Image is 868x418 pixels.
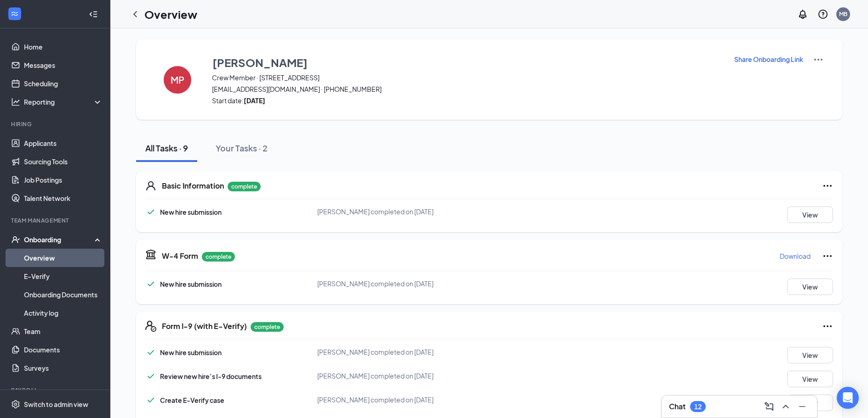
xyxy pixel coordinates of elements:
[11,97,20,106] svg: Analysis
[130,9,141,20] svg: ChevronLeft
[228,182,261,191] p: complete
[11,400,20,409] svg: Settings
[669,401,685,412] h3: Chat
[144,6,197,22] h1: Overview
[839,10,847,18] div: MB
[317,279,434,288] span: [PERSON_NAME] completed on [DATE]
[145,347,156,358] svg: Checkmark
[822,321,833,332] svg: Ellipses
[162,251,198,261] h5: W-4 Form
[24,304,103,322] a: Activity log
[212,73,722,82] span: Crew Member · [STREET_ADDRESS]
[160,396,224,404] span: Create E-Verify case
[11,120,101,128] div: Hiring
[24,152,103,171] a: Sourcing Tools
[11,235,20,244] svg: UserCheck
[145,249,156,260] svg: TaxGovernmentIcon
[162,321,247,331] h5: Form I-9 (with E-Verify)
[779,249,811,263] button: Download
[317,348,434,356] span: [PERSON_NAME] completed on [DATE]
[822,180,833,191] svg: Ellipses
[24,171,103,189] a: Job Postings
[145,206,156,217] svg: Checkmark
[160,280,222,288] span: New hire submission
[160,372,262,380] span: Review new hire’s I-9 documents
[160,208,222,216] span: New hire submission
[787,347,833,363] button: View
[154,54,200,105] button: MP
[837,387,859,409] div: Open Intercom Messenger
[24,400,88,409] div: Switch to admin view
[780,251,811,261] p: Download
[10,9,19,18] svg: WorkstreamLogo
[317,372,434,380] span: [PERSON_NAME] completed on [DATE]
[787,206,833,223] button: View
[145,279,156,290] svg: Checkmark
[202,252,235,262] p: complete
[822,251,833,262] svg: Ellipses
[734,54,804,64] button: Share Onboarding Link
[317,396,434,404] span: [PERSON_NAME] completed on [DATE]
[11,217,101,224] div: Team Management
[817,9,828,20] svg: QuestionInfo
[145,142,188,154] div: All Tasks · 9
[24,189,103,207] a: Talent Network
[24,322,103,340] a: Team
[24,285,103,304] a: Onboarding Documents
[780,401,791,412] svg: ChevronUp
[24,134,103,152] a: Applicants
[24,97,103,106] div: Reporting
[145,371,156,382] svg: Checkmark
[145,180,156,191] svg: User
[24,267,103,285] a: E-Verify
[24,74,103,93] a: Scheduling
[787,395,833,411] button: View
[212,84,722,94] span: [EMAIL_ADDRESS][DOMAIN_NAME] · [PHONE_NUMBER]
[797,401,808,412] svg: Minimize
[216,142,268,154] div: Your Tasks · 2
[24,235,95,244] div: Onboarding
[734,55,803,64] p: Share Onboarding Link
[764,401,775,412] svg: ComposeMessage
[787,371,833,387] button: View
[797,9,808,20] svg: Notifications
[171,77,184,83] h4: MP
[89,10,98,19] svg: Collapse
[24,340,103,359] a: Documents
[778,399,793,414] button: ChevronUp
[787,279,833,295] button: View
[212,54,722,71] button: [PERSON_NAME]
[762,399,777,414] button: ComposeMessage
[317,207,434,216] span: [PERSON_NAME] completed on [DATE]
[244,96,265,105] strong: [DATE]
[24,56,103,74] a: Messages
[795,399,810,414] button: Minimize
[145,321,156,332] svg: FormI9EVerifyIcon
[813,54,824,65] img: More Actions
[162,181,224,191] h5: Basic Information
[24,249,103,267] a: Overview
[160,348,222,357] span: New hire submission
[251,322,284,332] p: complete
[694,403,702,411] div: 12
[212,96,722,105] span: Start date:
[24,359,103,377] a: Surveys
[145,395,156,406] svg: Checkmark
[11,386,101,394] div: Payroll
[212,55,308,70] h3: [PERSON_NAME]
[24,38,103,56] a: Home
